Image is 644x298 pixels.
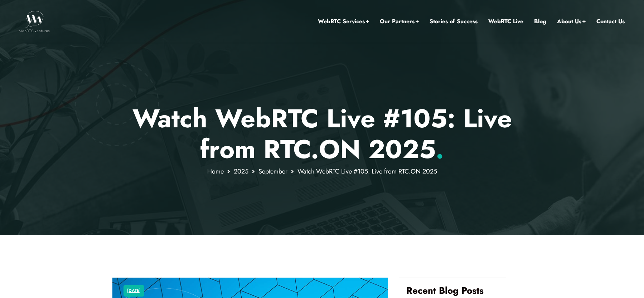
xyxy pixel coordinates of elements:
a: Stories of Success [430,17,478,26]
a: WebRTC Services [318,17,369,26]
a: Home [207,167,224,176]
a: Contact Us [596,17,625,26]
a: [DATE] [127,286,141,295]
a: 2025 [234,167,248,176]
span: . [436,131,444,168]
p: Watch WebRTC Live #105: Live from RTC.ON 2025 [112,103,532,165]
span: Watch WebRTC Live #105: Live from RTC.ON 2025 [297,167,437,176]
a: Blog [534,17,546,26]
a: September [258,167,287,176]
a: About Us [557,17,586,26]
a: WebRTC Live [488,17,523,26]
img: WebRTC.ventures [19,11,50,32]
a: Our Partners [380,17,419,26]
